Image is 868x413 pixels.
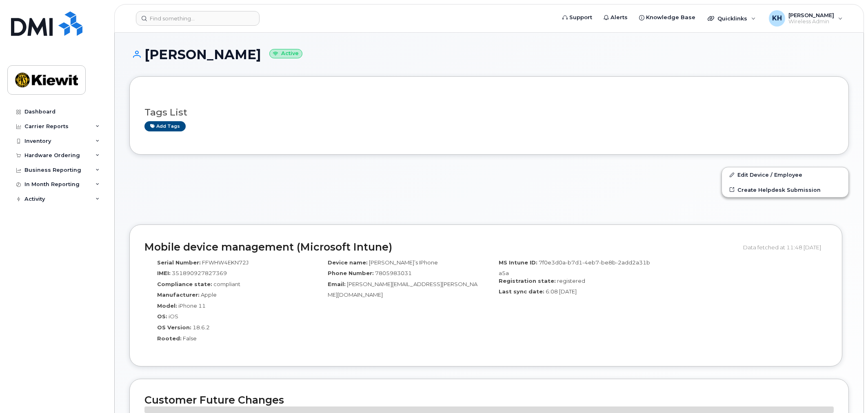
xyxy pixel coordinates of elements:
div: Data fetched at 11:48 [DATE] [743,240,827,255]
span: Apple [201,291,217,298]
label: Compliance state: [157,280,212,288]
span: [PERSON_NAME]’s IPhone [369,259,438,266]
span: False [183,335,197,342]
span: registered [557,278,585,284]
span: 351890927827369 [172,270,227,276]
label: Phone Number: [328,269,374,277]
h2: Mobile device management (Microsoft Intune) [144,242,737,253]
span: compliant [213,281,240,287]
h2: Customer Future Changes [144,394,834,406]
label: Email: [328,280,346,288]
h1: [PERSON_NAME] [129,47,849,62]
span: 18.6.2 [193,324,210,331]
span: [PERSON_NAME][EMAIL_ADDRESS][PERSON_NAME][DOMAIN_NAME] [328,281,477,298]
small: Active [269,49,302,58]
label: Device name: [328,259,368,266]
label: MS Intune ID: [499,259,537,266]
span: 7805983031 [375,270,412,276]
label: Last sync date: [499,288,544,295]
label: Registration state: [499,277,556,285]
a: Create Helpdesk Submission [722,182,848,197]
span: iOS [169,313,178,320]
label: Rooted: [157,335,182,342]
h3: Tags List [144,107,834,118]
span: iPhone 11 [178,302,206,309]
span: FFWHW4EKN72J [202,259,249,266]
label: OS: [157,313,167,320]
span: 6:08 [DATE] [546,288,577,295]
a: Edit Device / Employee [722,167,848,182]
label: IMEI: [157,269,171,277]
label: OS Version: [157,324,191,331]
label: Serial Number: [157,259,201,266]
label: Model: [157,302,177,310]
a: Add tags [144,121,186,131]
span: 7f0e3d0a-b7d1-4eb7-be8b-2add2a31ba5a [499,259,650,277]
label: Manufacturer: [157,291,200,299]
